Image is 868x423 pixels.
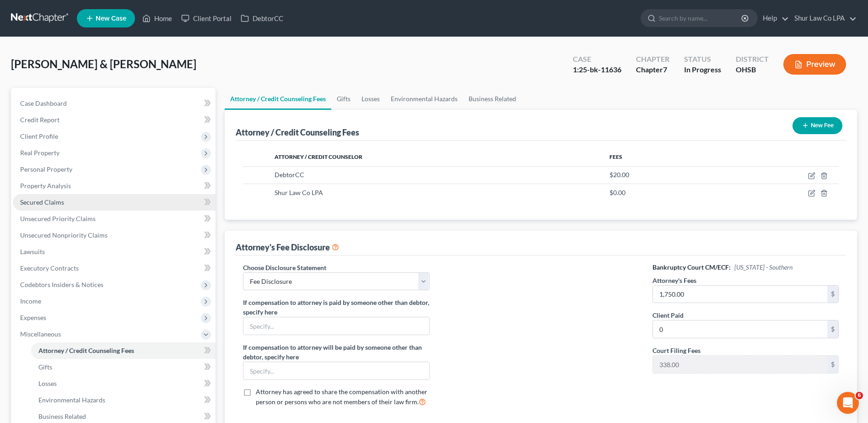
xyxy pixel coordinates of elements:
span: Attorney / Credit Counselor [275,153,362,160]
span: [PERSON_NAME] & [PERSON_NAME] [11,57,196,70]
span: Gifts [38,363,52,371]
a: Help [758,10,789,27]
a: Environmental Hazards [385,88,463,110]
span: DebtorCC [275,171,304,179]
label: If compensation to attorney will be paid by someone other than debtor, specify here [243,342,429,362]
span: Client Profile [20,132,58,140]
a: Losses [356,88,385,110]
label: If compensation to attorney is paid by someone other than debtor, specify here [243,298,429,317]
div: Chapter [636,54,669,65]
span: Shur Law Co LPA [275,189,323,196]
a: Gifts [331,88,356,110]
input: Specify... [243,317,429,335]
span: Lawsuits [20,248,45,255]
span: Miscellaneous [20,330,61,338]
label: Attorney's Fees [652,276,696,285]
div: $ [827,286,838,303]
input: 0.00 [653,320,827,338]
div: Status [684,54,721,65]
span: [US_STATE] - Southern [734,263,793,271]
a: Attorney / Credit Counseling Fees [225,88,331,110]
input: 0.00 [653,356,827,373]
a: Unsecured Nonpriority Claims [13,227,216,244]
span: Attorney / Credit Counseling Fees [38,347,134,354]
a: Credit Report [13,112,216,128]
a: Unsecured Priority Claims [13,211,216,227]
input: Specify... [243,362,429,380]
span: Income [20,297,41,305]
span: Attorney has agreed to share the compensation with another person or persons who are not members ... [256,388,427,406]
div: Chapter [636,65,669,75]
span: New Case [96,15,126,22]
a: Secured Claims [13,194,216,211]
h6: Bankruptcy Court CM/ECF: [652,263,839,272]
a: Attorney / Credit Counseling Fees [31,342,216,359]
a: Losses [31,375,216,392]
div: Attorney / Credit Counseling Fees [236,127,359,138]
span: Codebtors Insiders & Notices [20,281,103,288]
a: Home [138,10,177,27]
label: Client Paid [652,310,684,320]
a: Business Related [463,88,522,110]
a: Shur Law Co LPA [790,10,857,27]
button: Preview [783,54,846,75]
a: Gifts [31,359,216,375]
span: Environmental Hazards [38,396,105,404]
div: District [736,54,769,65]
span: Fees [609,153,622,160]
span: Unsecured Nonpriority Claims [20,231,108,239]
div: $ [827,356,838,373]
a: DebtorCC [236,10,288,27]
div: 1:25-bk-11636 [573,65,621,75]
a: Client Portal [177,10,236,27]
button: New Fee [793,117,842,134]
input: Search by name... [659,10,743,27]
span: Secured Claims [20,198,64,206]
span: 6 [856,392,863,399]
a: Executory Contracts [13,260,216,277]
iframe: Intercom live chat [837,392,859,414]
div: Case [573,54,621,65]
div: OHSB [736,65,769,75]
a: Lawsuits [13,244,216,260]
span: Property Analysis [20,182,71,190]
input: 0.00 [653,286,827,303]
span: Unsecured Priority Claims [20,215,96,222]
span: $20.00 [609,171,629,179]
span: 7 [663,65,667,74]
a: Property Analysis [13,178,216,194]
span: Credit Report [20,116,59,124]
span: Executory Contracts [20,264,79,272]
div: $ [827,320,838,338]
a: Case Dashboard [13,95,216,112]
a: Environmental Hazards [31,392,216,408]
label: Court Filing Fees [652,346,701,355]
div: Attorney's Fee Disclosure [236,242,339,253]
label: Choose Disclosure Statement [243,263,326,272]
span: Business Related [38,412,86,420]
span: Real Property [20,149,59,157]
span: Personal Property [20,165,72,173]
div: In Progress [684,65,721,75]
span: Losses [38,380,57,387]
span: Expenses [20,314,46,321]
span: Case Dashboard [20,99,67,107]
span: $0.00 [609,189,625,196]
